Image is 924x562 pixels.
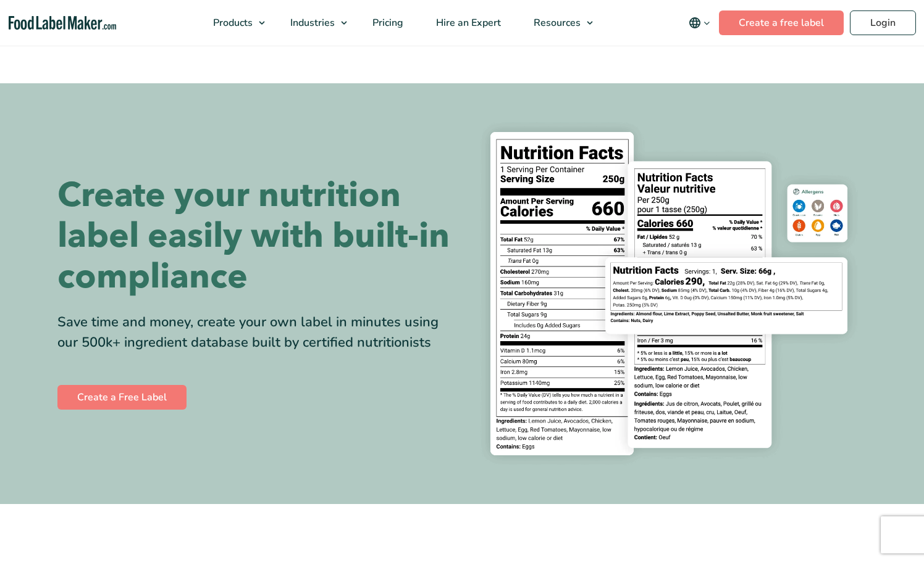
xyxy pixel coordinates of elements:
[57,175,453,297] h1: Create your nutrition label easily with built-in compliance
[719,10,844,35] a: Create a free label
[57,385,187,410] a: Create a Free Label
[432,16,502,30] span: Hire an Expert
[530,16,582,30] span: Resources
[209,16,254,30] span: Products
[369,16,405,30] span: Pricing
[57,312,453,353] div: Save time and money, create your own label in minutes using our 500k+ ingredient database built b...
[287,16,336,30] span: Industries
[850,10,916,35] a: Login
